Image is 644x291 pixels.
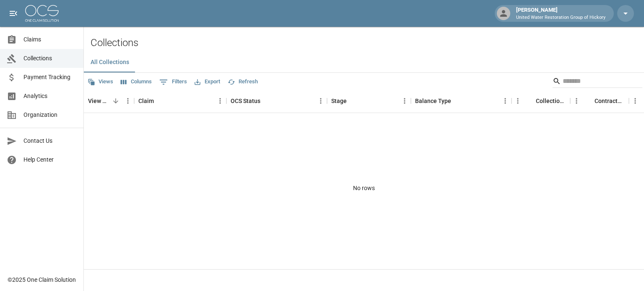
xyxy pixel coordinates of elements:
[516,14,605,21] p: United Water Restoration Group of Hickory
[119,75,154,88] button: Select columns
[513,6,609,21] div: [PERSON_NAME]
[553,75,642,90] div: Search
[23,35,77,44] span: Claims
[23,73,77,82] span: Payment Tracking
[411,89,512,113] div: Balance Type
[23,111,77,119] span: Organization
[629,95,641,107] button: Menu
[8,276,76,284] div: © 2025 One Claim Solution
[110,95,122,107] button: Sort
[226,89,327,113] div: OCS Status
[398,95,411,107] button: Menu
[512,95,524,107] button: Menu
[23,136,77,145] span: Contact Us
[138,89,154,113] div: Claim
[347,95,358,107] button: Sort
[536,89,566,113] div: Collections Fee
[570,89,629,113] div: Contractor Amount
[260,95,272,107] button: Sort
[23,54,77,63] span: Collections
[84,52,136,72] button: All Collections
[25,5,59,22] img: ocs-logo-white-transparent.png
[122,95,134,107] button: Menu
[524,95,536,107] button: Sort
[84,89,134,113] div: View Collection
[595,89,625,113] div: Contractor Amount
[84,113,644,263] div: No rows
[583,95,595,107] button: Sort
[86,75,115,88] button: Views
[231,89,260,113] div: OCS Status
[570,95,583,107] button: Menu
[331,89,347,113] div: Stage
[415,89,451,113] div: Balance Type
[226,75,260,88] button: Refresh
[23,92,77,100] span: Analytics
[154,95,166,107] button: Sort
[327,89,411,113] div: Stage
[5,5,22,22] button: open drawer
[192,75,222,88] button: Export
[451,95,463,107] button: Sort
[91,37,644,49] h2: Collections
[214,95,226,107] button: Menu
[314,95,327,107] button: Menu
[84,52,644,72] div: dynamic tabs
[88,89,110,113] div: View Collection
[134,89,226,113] div: Claim
[499,95,512,107] button: Menu
[23,155,77,164] span: Help Center
[512,89,570,113] div: Collections Fee
[157,75,189,89] button: Show filters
